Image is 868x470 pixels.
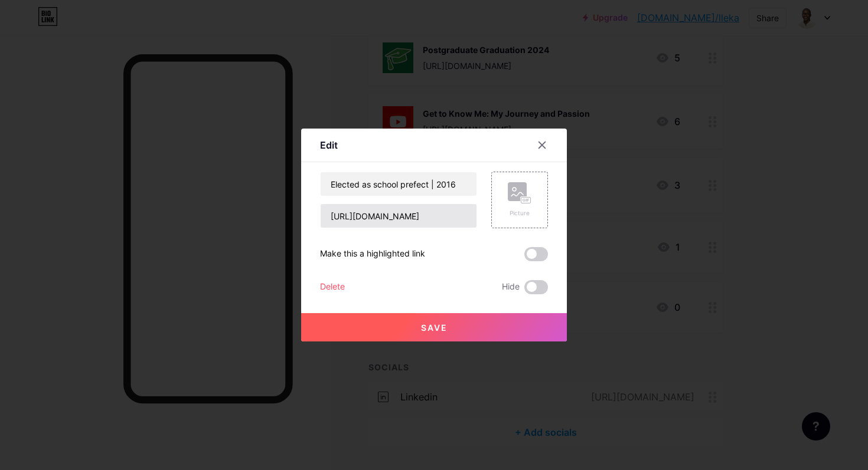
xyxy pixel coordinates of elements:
[321,204,477,228] input: URL
[320,247,425,261] div: Make this a highlighted link
[320,138,338,152] div: Edit
[320,280,345,294] div: Delete
[301,313,567,341] button: Save
[421,323,448,333] span: Save
[508,209,531,218] div: Picture
[502,280,520,294] span: Hide
[321,172,477,196] input: Title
